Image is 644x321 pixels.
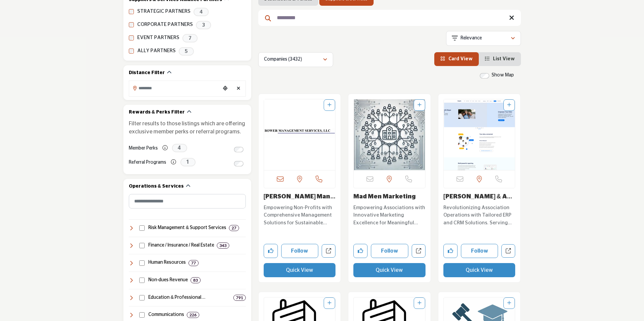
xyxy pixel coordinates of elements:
[353,194,416,200] a: Mad Men Marketing
[233,295,246,301] div: 791 Results For Education & Professional Development
[417,103,421,107] a: Add To List
[129,9,134,14] input: STRATEGIC PARTNERS checkbox
[434,52,479,66] li: Card View
[444,99,515,170] a: Open Listing in new tab
[139,295,145,300] input: Select Education & Professional Development checkbox
[139,312,145,318] input: Select Communications checkbox
[353,204,426,227] p: Empowering Associations with Innovative Marketing Excellence for Meaningful Impact. An innovative...
[189,313,197,317] b: 226
[129,22,134,27] input: CORPORATE PARTNERS checkbox
[148,242,214,249] h4: Finance / Insurance / Real Estate: Financial management, accounting, insurance, banking, payroll,...
[327,301,331,306] a: Add To List
[327,103,331,107] a: Add To List
[412,244,426,258] a: Open mad-men-marketing in new tab
[193,278,198,283] b: 83
[264,99,335,170] a: Open Listing in new tab
[443,244,458,258] button: Like company
[172,144,187,152] span: 4
[493,57,515,61] span: List View
[236,295,243,300] b: 791
[137,47,176,55] label: ALLY PARTNERS
[234,147,243,152] input: Switch to Member Perks
[139,260,145,266] input: Select Human Resources checkbox
[129,49,134,54] input: ALLY PARTNERS checkbox
[443,194,514,207] a: [PERSON_NAME] & Associates
[232,226,236,230] b: 27
[139,278,145,283] input: Select Non-dues Revenue checkbox
[264,263,336,277] button: Quick View
[354,99,425,170] img: Mad Men Marketing
[264,202,336,227] a: Empowering Non-Profits with Comprehensive Management Solutions for Sustainable Growth Specializin...
[354,99,425,170] a: Open Listing in new tab
[219,243,227,248] b: 343
[461,244,498,258] button: Follow
[446,31,521,46] button: Relevance
[191,277,201,283] div: 83 Results For Non-dues Revenue
[217,243,229,249] div: 343 Results For Finance / Insurance / Real Estate
[264,193,336,201] h3: Bower Management Services, LLC
[264,244,278,258] button: Like company
[281,244,319,258] button: Follow
[129,82,220,95] input: Search Location
[234,161,243,166] input: Switch to Referral Programs
[353,263,426,277] button: Quick View
[264,204,336,227] p: Empowering Non-Profits with Comprehensive Management Solutions for Sustainable Growth Specializin...
[264,56,302,63] p: Companies (3432)
[461,35,482,42] p: Relevance
[264,99,335,170] img: Bower Management Services, LLC
[507,103,511,107] a: Add To List
[182,34,198,42] span: 7
[443,193,516,201] h3: Boyer & Associates
[258,52,333,67] button: Companies (3432)
[443,204,516,227] p: Revolutionizing Association Operations with Tailored ERP and CRM Solutions. Serving the associati...
[188,260,199,266] div: 77 Results For Human Resources
[180,158,196,166] span: 1
[129,70,165,76] h2: Distance Filter
[194,8,209,16] span: 4
[137,34,179,42] label: EVENT PARTNERS
[485,57,515,61] a: View List
[353,202,426,227] a: Empowering Associations with Innovative Marketing Excellence for Meaningful Impact. An innovative...
[137,21,193,29] label: CORPORATE PARTNERS
[492,72,514,79] label: Show Map
[440,57,473,61] a: View Card
[139,225,145,231] input: Select Risk Management & Support Services checkbox
[443,202,516,227] a: Revolutionizing Association Operations with Tailored ERP and CRM Solutions. Serving the associati...
[179,47,194,56] span: 5
[507,301,511,306] a: Add To List
[129,120,246,136] p: Filter results to those listings which are offering exclusive member perks or referral programs.
[371,244,408,258] button: Follow
[137,8,191,15] label: STRATEGIC PARTNERS
[258,10,521,26] input: Search Keyword
[129,194,246,208] input: Search Category
[129,157,166,168] label: Referral Programs
[264,194,335,207] a: [PERSON_NAME] Management Ser...
[443,263,516,277] button: Quick View
[322,244,335,258] a: Open bower-management-services-llc in new tab
[234,82,244,96] div: Clear search location
[187,312,199,318] div: 226 Results For Communications
[479,52,521,66] li: List View
[229,225,239,231] div: 27 Results For Risk Management & Support Services
[148,225,226,231] h4: Risk Management & Support Services: Services for cancellation insurance and transportation soluti...
[353,193,426,201] h3: Mad Men Marketing
[448,57,473,61] span: Card View
[139,243,145,248] input: Select Finance / Insurance / Real Estate checkbox
[129,183,184,190] h2: Operations & Services
[129,109,185,116] h2: Rewards & Perks Filter
[191,261,196,265] b: 77
[148,277,188,284] h4: Non-dues Revenue: Programs like affinity partnerships, sponsorships, and other revenue-generating...
[220,82,230,96] div: Choose your current location
[148,312,184,318] h4: Communications: Services for messaging, public relations, video production, webinars, and content...
[501,244,515,258] a: Open boyer-associates in new tab
[129,142,158,154] label: Member Perks
[417,301,421,306] a: Add To List
[196,21,211,29] span: 3
[148,259,186,266] h4: Human Resources: Services and solutions for employee management, benefits, recruiting, compliance...
[148,294,231,301] h4: Education & Professional Development: Training, certification, career development, and learning s...
[353,244,368,258] button: Like company
[444,99,515,170] img: Boyer & Associates
[129,35,134,40] input: EVENT PARTNERS checkbox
